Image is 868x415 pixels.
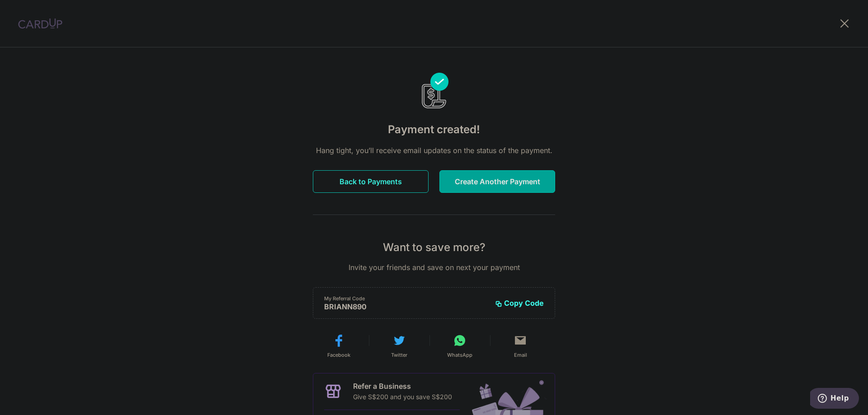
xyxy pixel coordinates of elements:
[313,145,555,156] p: Hang tight, you’ll receive email updates on the status of the payment.
[353,381,452,392] p: Refer a Business
[313,240,555,255] p: Want to save more?
[18,18,62,29] img: CardUp
[810,388,859,410] iframe: Opens a widget where you can find more information
[312,333,365,359] button: Facebook
[313,170,429,193] button: Back to Payments
[439,170,555,193] button: Create Another Payment
[324,295,488,302] p: My Referral Code
[433,333,486,359] button: WhatsApp
[353,392,452,402] p: Give S$200 and you save S$200
[447,351,472,359] span: WhatsApp
[495,298,544,308] button: Copy Code
[327,351,350,359] span: Facebook
[313,262,555,273] p: Invite your friends and save on next your payment
[420,73,448,111] img: Payments
[324,302,488,311] p: BRIANN890
[514,351,527,359] span: Email
[391,351,407,359] span: Twitter
[494,333,547,359] button: Email
[373,333,426,359] button: Twitter
[313,121,555,138] h4: Payment created!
